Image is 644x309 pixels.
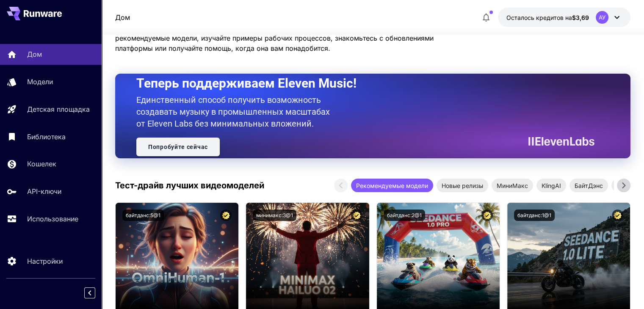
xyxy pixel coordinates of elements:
div: 3,69215 долл. США [506,13,589,22]
font: Осталось кредитов на [506,14,572,21]
font: байтданс:2@1 [387,212,422,218]
font: Дом [115,13,130,22]
font: Рекомендуемые модели [356,182,428,189]
div: БайтДэнс [569,179,608,192]
font: API-ключи [27,187,61,196]
font: KlingAI [542,182,561,189]
nav: хлебные крошки [115,12,130,22]
font: Детская площадка [27,105,90,113]
div: Новые релизы [437,179,488,192]
font: $3,69 [572,14,589,21]
div: Рекомендуемые модели [351,179,433,192]
font: байтданс:1@1 [517,212,551,218]
button: Сертифицированная модель — проверена на наилучшую производительность и включает коммерческую лице... [351,210,362,221]
button: Сертифицированная модель — проверена на наилучшую производительность и включает коммерческую лице... [612,210,623,221]
button: байтданс:1@1 [514,210,555,221]
font: Теперь поддерживаем Eleven Music! [136,76,357,91]
font: АУ [599,14,605,21]
button: минимакс:3@1 [253,210,296,221]
font: Дом [27,50,42,58]
div: МиниМакс [492,179,533,192]
font: Тест-драйв лучших видеомоделей [115,180,264,190]
font: Библиотека [27,132,66,141]
button: 3,69215 долл. СШААУ [498,8,630,27]
font: БайтДэнс [575,182,603,189]
font: байтданс:5@1 [126,212,160,218]
font: МиниМакс [497,182,528,189]
div: Свернуть боковую панель [91,285,102,301]
font: Использование [27,215,78,223]
font: Кошелек [27,160,56,168]
font: Попробуйте сейчас [148,143,208,150]
font: Новые релизы [442,182,483,189]
button: Свернуть боковую панель [84,287,95,298]
font: Мгновенно проверяйте статистику использования и эффективность ключей API. Изучайте рекомендуемые ... [115,24,434,52]
button: байтданс:2@1 [384,210,425,221]
button: Сертифицированная модель — проверена на наилучшую производительность и включает коммерческую лице... [481,210,493,221]
a: Попробуйте сейчас [136,138,220,156]
div: KlingAI [536,179,566,192]
font: минимакс:3@1 [256,212,293,218]
font: Модели [27,77,53,86]
font: Настройки [27,257,63,265]
font: Единственный способ получить возможность создавать музыку в промышленных масштабах от Eleven Labs... [136,95,330,129]
a: Дом [115,12,130,22]
button: байтданс:5@1 [122,210,164,221]
button: Сертифицированная модель — проверена на наилучшую производительность и включает коммерческую лице... [220,210,232,221]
